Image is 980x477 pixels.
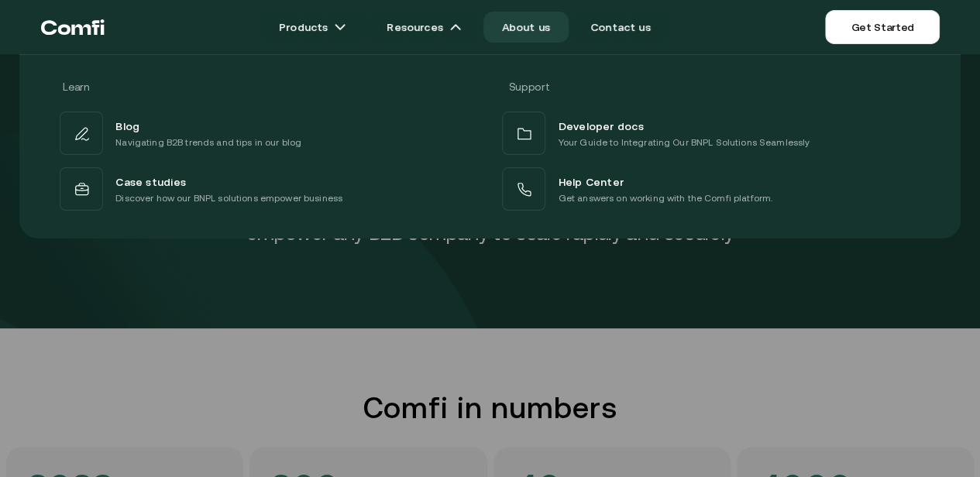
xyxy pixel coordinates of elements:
a: About us [483,12,569,43]
a: Contact us [572,12,669,43]
span: Developer docs [558,116,643,135]
a: Help CenterGet answers on working with the Comfi platform. [499,164,923,214]
a: BlogNavigating B2B trends and tips in our blog [57,108,480,158]
img: arrow icons [449,21,462,33]
img: arrow icons [334,21,346,33]
a: Resourcesarrow icons [368,12,480,43]
p: Your Guide to Integrating Our BNPL Solutions Seamlessly [558,135,810,150]
span: Blog [115,116,139,135]
p: Get answers on working with the Comfi platform. [558,190,772,206]
span: Case studies [115,172,186,190]
a: Return to the top of the Comfi home page [41,4,105,50]
a: Get Started [825,10,939,44]
p: Navigating B2B trends and tips in our blog [115,135,301,150]
span: Learn [63,81,89,93]
p: Discover how our BNPL solutions empower business [115,190,342,206]
a: Case studiesDiscover how our BNPL solutions empower business [57,164,480,214]
a: Productsarrow icons [260,12,365,43]
a: Developer docsYour Guide to Integrating Our BNPL Solutions Seamlessly [499,108,923,158]
span: Support [508,81,549,93]
span: Help Center [558,172,623,190]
